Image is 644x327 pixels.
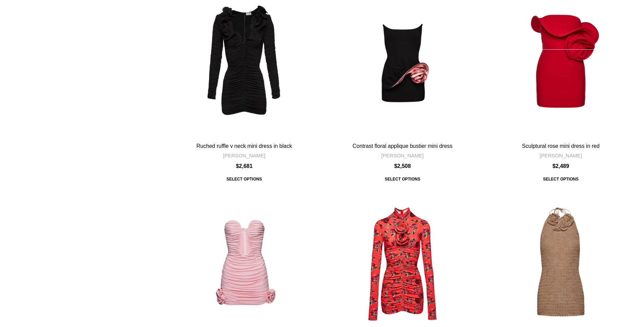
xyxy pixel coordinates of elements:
bdi: 2,508 [394,163,411,169]
a: Ruched ruffle v neck mini dress in black [197,143,292,149]
a: [PERSON_NAME] [223,152,265,159]
span: $ [236,163,239,169]
a: [PERSON_NAME] [381,152,424,159]
span: Select options [222,173,267,185]
a: [PERSON_NAME] [539,152,582,159]
span: $ [552,163,555,169]
span: Select options [380,173,425,185]
a: Select options for “Sculptural rose mini dress in red” [538,173,584,185]
a: Select options for “Contrast floral applique bustier mini dress” [380,173,425,185]
a: Sculptural rose mini dress in red [522,143,600,149]
bdi: 2,489 [552,163,569,169]
bdi: 2,681 [236,163,253,169]
span: Select options [538,173,584,185]
span: $ [394,163,397,169]
a: Contrast floral applique bustier mini dress [352,143,452,149]
a: Select options for “Ruched ruffle v neck mini dress in black” [222,173,267,185]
